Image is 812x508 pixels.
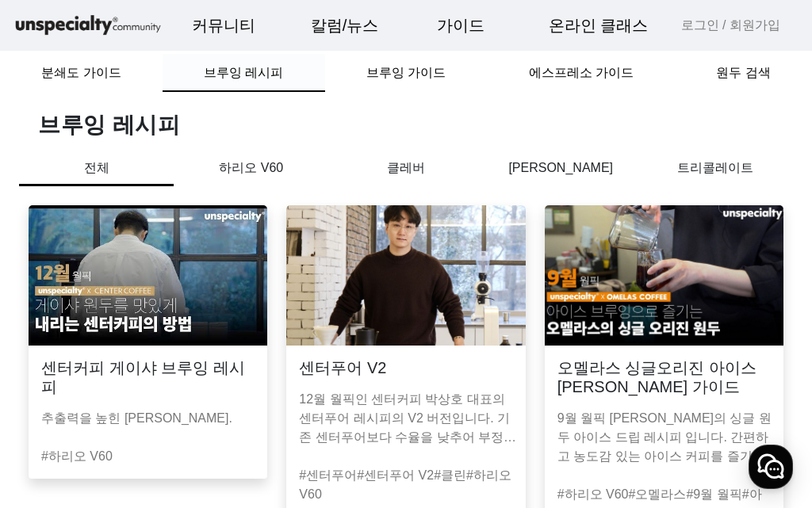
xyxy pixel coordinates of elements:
a: #오멜라스 [628,487,686,501]
a: #하리오 V60 [41,449,113,463]
p: 트리콜레이트 [638,159,793,178]
a: 대화 [105,376,205,416]
span: 브루잉 레시피 [204,67,283,79]
h3: 센터푸어 V2 [299,358,386,377]
a: 칼럼/뉴스 [298,4,392,47]
p: 추출력을 높힌 [PERSON_NAME]. [41,409,261,428]
a: #9월 월픽 [686,487,741,501]
a: #하리오 V60 [299,468,511,501]
span: 홈 [50,400,59,413]
h1: 브루잉 레시피 [38,111,793,139]
a: 홈 [5,376,105,416]
p: [PERSON_NAME] [484,159,638,178]
a: 설정 [205,376,304,416]
img: logo [13,12,163,40]
h3: 오멜라스 싱글오리진 아이스 [PERSON_NAME] 가이드 [557,358,771,396]
span: 에스프레소 가이드 [529,67,634,79]
a: 커뮤니티 [179,4,268,47]
span: 대화 [145,401,164,414]
span: 브루잉 가이드 [366,67,446,79]
h3: 센터커피 게이샤 브루잉 레시피 [41,358,255,396]
p: 9월 월픽 [PERSON_NAME]의 싱글 원두 아이스 드립 레시피 입니다. 간편하고 농도감 있는 아이스 커피를 즐기실 수 있습니다. [557,409,777,466]
a: #클린 [434,468,466,482]
p: 전체 [19,159,174,186]
a: #센터푸어 [299,468,357,482]
p: 12월 월픽인 센터커피 박상호 대표의 센터푸어 레시피의 V2 버전입니다. 기존 센터푸어보다 수율을 낮추어 부정적인 맛이 억제되었습니다. [299,390,519,447]
a: 로그인 / 회원가입 [681,16,780,35]
span: 분쇄도 가이드 [41,67,121,79]
span: 설정 [245,400,264,413]
a: 가이드 [424,4,497,47]
span: 원두 검색 [716,67,770,79]
p: 클레버 [328,159,483,178]
p: 하리오 V60 [174,159,328,178]
a: #센터푸어 V2 [357,468,434,482]
a: #하리오 V60 [557,487,629,501]
a: 온라인 클래스 [536,4,661,47]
